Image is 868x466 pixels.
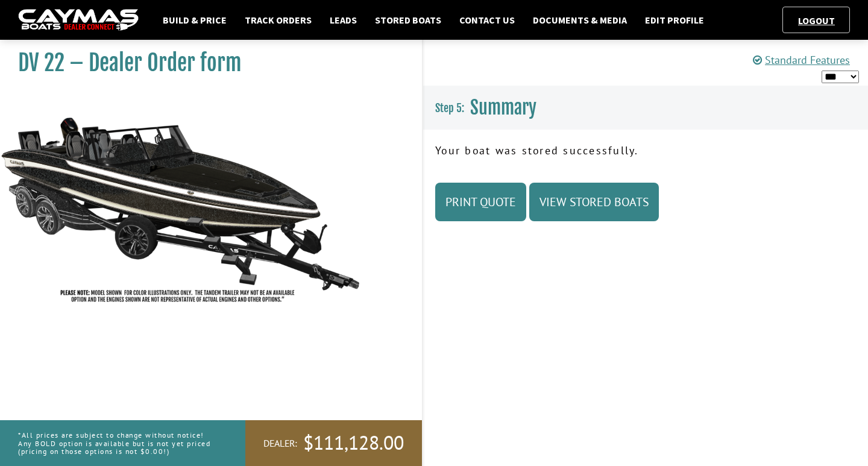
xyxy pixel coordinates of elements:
img: caymas-dealer-connect-2ed40d3bc7270c1d8d7ffb4b79bf05adc795679939227970def78ec6f6c03838.gif [18,9,139,31]
a: Contact Us [453,12,521,28]
a: Track Orders [239,12,318,28]
a: Build & Price [157,12,233,28]
p: Your boat was stored successfully. [435,142,856,159]
span: $111,128.00 [303,430,404,456]
p: *All prices are subject to change without notice! Any BOLD option is available but is not yet pri... [18,425,218,461]
a: Edit Profile [639,12,710,28]
a: Standard Features [753,53,850,67]
a: Print Quote [435,183,526,221]
a: Stored Boats [369,12,447,28]
span: Dealer: [263,437,297,450]
span: Summary [470,96,536,119]
h1: DV 22 – Dealer Order form [18,49,392,77]
a: Dealer:$111,128.00 [245,420,422,466]
a: Leads [324,12,363,28]
a: Logout [792,14,841,27]
a: View Stored Boats [529,183,659,221]
a: Documents & Media [527,12,633,28]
